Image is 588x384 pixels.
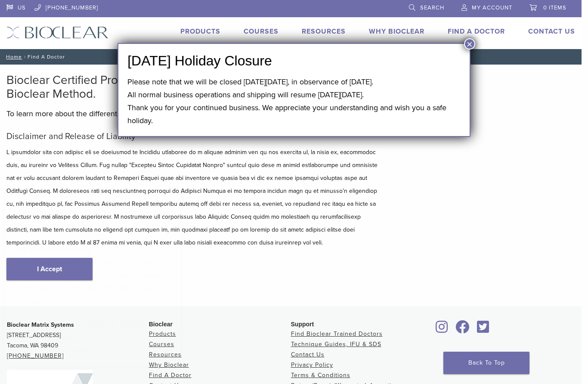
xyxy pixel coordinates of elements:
[3,54,22,60] a: Home
[6,26,108,39] img: Bioclear
[528,27,575,36] a: Contact Us
[302,27,346,36] a: Resources
[291,341,381,348] a: Technique Guides, IFU & SDS
[180,27,220,36] a: Products
[433,325,451,334] a: Bioclear
[6,146,381,249] p: L ipsumdolor sita con adipisc eli se doeiusmod te Incididu utlaboree do m aliquae adminim ven qu ...
[474,325,492,334] a: Bioclear
[291,351,325,358] a: Contact Us
[443,352,529,374] a: Back To Top
[543,4,566,11] span: 0 items
[149,372,192,379] a: Find A Doctor
[291,321,314,328] span: Support
[448,27,505,36] a: Find A Doctor
[291,330,383,338] a: Find Bioclear Trained Doctors
[472,4,512,11] span: My Account
[452,325,472,334] a: Bioclear
[6,107,381,120] p: To learn more about the different types of training and verification, .
[6,73,381,101] h2: Bioclear Certified Providers have completed advanced training on the Bioclear Method.
[291,361,333,369] a: Privacy Policy
[420,4,444,11] span: Search
[6,131,381,142] h5: Disclaimer and Release of Liability
[369,27,424,36] a: Why Bioclear
[244,27,279,36] a: Courses
[22,55,28,59] span: /
[291,372,350,379] a: Terms & Conditions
